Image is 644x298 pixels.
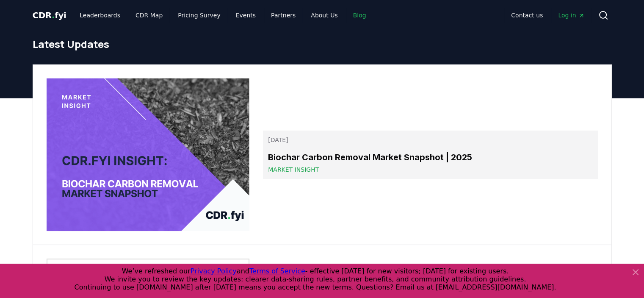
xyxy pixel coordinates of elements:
[263,131,597,179] a: [DATE]Biochar Carbon Removal Market Snapshot | 2025Market Insight
[551,8,591,23] a: Log in
[33,10,66,20] span: CDR fyi
[52,10,55,20] span: .
[268,151,592,164] h3: Biochar Carbon Removal Market Snapshot | 2025
[346,8,373,23] a: Blog
[504,8,550,23] a: Contact us
[129,8,169,23] a: CDR Map
[73,8,373,23] nav: Main
[73,8,127,23] a: Leaderboards
[268,165,319,174] span: Market Insight
[171,8,227,23] a: Pricing Survey
[33,9,66,21] a: CDR.fyi
[47,78,250,231] img: Biochar Carbon Removal Market Snapshot | 2025 blog post image
[304,8,344,23] a: About Us
[268,136,592,144] p: [DATE]
[558,11,584,19] span: Log in
[229,8,263,23] a: Events
[504,8,591,23] nav: Main
[33,37,612,51] h1: Latest Updates
[264,8,302,23] a: Partners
